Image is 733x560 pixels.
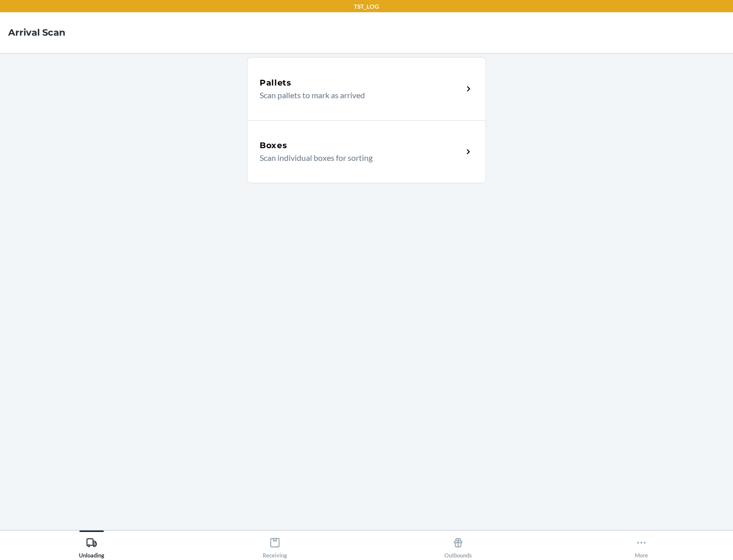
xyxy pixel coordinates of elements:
a: BoxesScan individual boxes for sorting [247,120,486,183]
h5: Pallets [260,77,292,89]
a: PalletsScan pallets to mark as arrived [247,57,486,120]
button: More [550,530,733,558]
div: Outbounds [444,533,472,558]
div: Unloading [79,533,104,558]
div: More [635,533,648,558]
h5: Boxes [260,139,288,152]
p: TST_LOG [354,2,379,11]
button: Receiving [183,530,366,558]
p: Scan pallets to mark as arrived [260,89,455,101]
p: Scan individual boxes for sorting [260,152,455,164]
button: Outbounds [366,530,550,558]
h4: Arrival Scan [8,26,65,39]
div: Receiving [263,533,287,558]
